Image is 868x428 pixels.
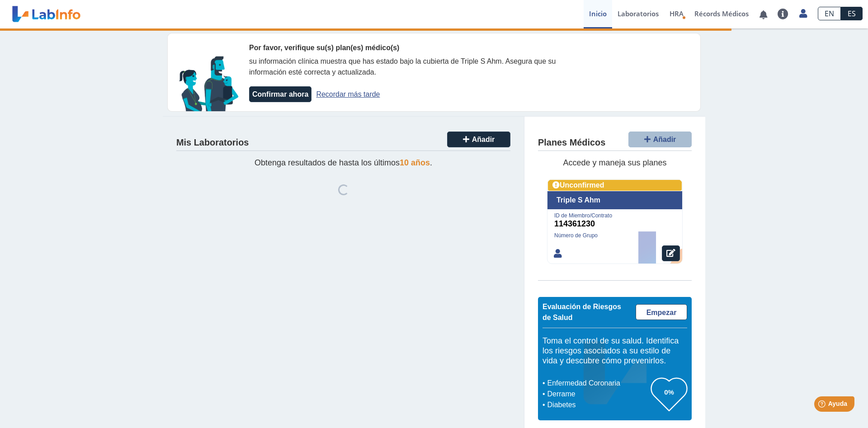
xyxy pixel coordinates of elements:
li: Derrame [545,389,651,400]
span: Añadir [472,136,495,143]
a: ES [841,7,863,20]
a: Empezar [636,304,687,320]
div: Por favor, verifique su(s) plan(es) médico(s) [249,42,570,53]
span: HRA [670,9,684,18]
span: Empezar [646,309,677,316]
button: Añadir [447,132,510,147]
span: Obtenga resultados de hasta los últimos . [255,158,432,167]
h4: Mis Laboratorios [176,137,249,148]
span: Accede y maneja sus planes [563,158,666,167]
h3: 0% [651,386,687,398]
span: Evaluación de Riesgos de Salud [542,303,621,321]
a: EN [818,7,841,20]
h4: Planes Médicos [538,137,605,148]
span: 10 años [400,158,430,167]
a: Recordar más tarde [316,90,380,98]
h5: Toma el control de su salud. Identifica los riesgos asociados a su estilo de vida y descubre cómo... [542,336,687,366]
li: Enfermedad Coronaria [545,378,651,389]
span: su información clínica muestra que has estado bajo la cubierta de Triple S Ahm. Asegura que su in... [249,57,556,76]
iframe: Help widget launcher [788,393,858,418]
button: Añadir [628,132,692,147]
button: Confirmar ahora [249,86,311,102]
span: Añadir [653,136,676,143]
li: Diabetes [545,400,651,410]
